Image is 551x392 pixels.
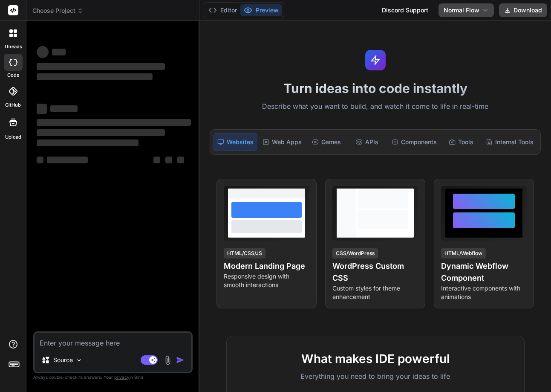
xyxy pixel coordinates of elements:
[163,355,173,365] img: attachment
[259,133,305,151] div: Web Apps
[75,357,83,364] img: Pick Models
[37,129,165,136] span: ‌
[442,133,481,151] div: Tools
[444,6,479,15] span: Normal Flow
[205,101,546,112] p: Describe what you want to build, and watch it come to life in real-time
[37,73,153,80] span: ‌
[5,134,21,141] label: Upload
[176,356,185,364] img: icon
[377,3,433,17] div: Discord Support
[177,157,184,163] span: ‌
[165,157,172,163] span: ‌
[52,49,66,55] span: ‌
[224,248,265,258] div: HTML/CSS/JS
[153,157,160,163] span: ‌
[307,133,346,151] div: Games
[213,133,257,151] div: Websites
[438,3,494,17] button: Normal Flow
[32,6,83,15] span: Choose Project
[224,260,309,272] h4: Modern Landing Page
[347,133,386,151] div: APIs
[5,102,21,109] label: GitHub
[37,119,191,126] span: ‌
[37,157,43,163] span: ‌
[37,104,47,114] span: ‌
[50,105,78,112] span: ‌
[37,46,49,58] span: ‌
[499,3,547,17] button: Download
[332,248,378,258] div: CSS/WordPress
[240,350,511,368] h2: What makes IDE powerful
[7,72,19,79] label: code
[441,260,527,284] h4: Dynamic Webflow Component
[332,260,418,284] h4: WordPress Custom CSS
[388,133,440,151] div: Components
[224,272,309,289] p: Responsive design with smooth interactions
[240,371,511,381] p: Everything you need to bring your ideas to life
[53,356,73,364] p: Source
[37,139,138,146] span: ‌
[332,284,418,301] p: Custom styles for theme enhancement
[441,284,527,301] p: Interactive components with animations
[482,133,537,151] div: Internal Tools
[205,81,546,96] h1: Turn ideas into code instantly
[205,4,240,16] button: Editor
[240,4,282,16] button: Preview
[37,63,165,70] span: ‌
[114,375,130,380] span: privacy
[4,43,22,50] label: threads
[47,157,88,163] span: ‌
[441,248,486,258] div: HTML/Webflow
[33,373,193,381] p: Always double-check its answers. Your in Bind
